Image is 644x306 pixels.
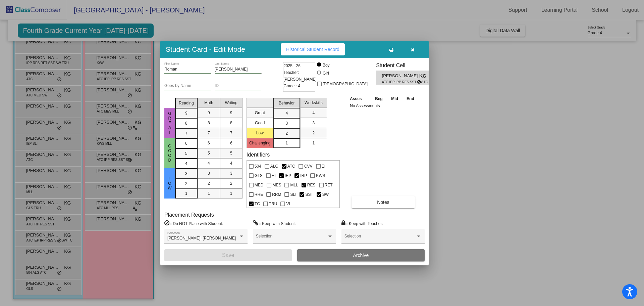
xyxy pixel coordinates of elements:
[371,95,387,102] th: Beg
[322,70,329,76] div: Girl
[230,170,232,176] span: 3
[230,150,232,156] span: 5
[222,252,234,258] span: Save
[316,172,325,180] span: KWS
[272,172,276,180] span: HI
[185,171,187,177] span: 3
[255,200,260,208] span: TC
[166,45,245,53] h3: Student Card - Edit Mode
[185,140,187,146] span: 6
[287,162,295,170] span: ATC
[353,253,369,258] span: Archive
[285,140,288,146] span: 1
[253,220,296,227] label: = Keep with Student:
[164,220,223,227] label: = Do NOT Place with Student:
[185,110,187,116] span: 9
[283,69,317,83] span: Teacher: [PERSON_NAME]
[382,80,417,85] span: ATC IEP IRP RES SST SW TC
[300,172,307,180] span: IRP
[285,110,288,116] span: 4
[208,110,210,116] span: 9
[307,181,316,189] span: RES
[352,196,415,208] button: Notes
[325,181,333,189] span: RET
[230,130,232,136] span: 7
[402,95,418,102] th: End
[269,200,277,208] span: TRU
[382,73,419,80] span: [PERSON_NAME]
[185,150,187,157] span: 5
[283,62,301,69] span: 2025 - 26
[322,162,325,170] span: EI
[322,190,329,199] span: SW
[230,120,232,126] span: 8
[225,100,237,106] span: Writing
[348,102,419,109] td: No Assessments
[208,180,210,186] span: 2
[208,160,210,166] span: 4
[179,100,194,106] span: Reading
[255,190,263,199] span: RRE
[247,151,270,158] label: Identifiers
[204,100,213,106] span: Math
[312,120,315,126] span: 3
[272,181,281,189] span: MES
[304,162,313,170] span: CVV
[255,181,264,189] span: MED
[286,47,339,52] span: Historical Student Record
[312,130,315,136] span: 2
[322,62,330,68] div: Boy
[305,100,323,106] span: Workskills
[387,95,402,102] th: Mid
[164,84,211,88] input: goes by name
[208,190,210,196] span: 1
[167,111,173,135] span: Great
[208,150,210,156] span: 5
[185,120,187,126] span: 8
[285,172,291,180] span: IEP
[279,100,294,106] span: Behavior
[230,190,232,196] span: 1
[230,160,232,166] span: 4
[167,144,173,163] span: Good
[272,190,281,199] span: RRM
[285,120,288,126] span: 3
[185,161,187,167] span: 4
[185,181,187,187] span: 2
[208,120,210,126] span: 8
[208,140,210,146] span: 6
[208,170,210,176] span: 3
[297,249,425,261] button: Archive
[323,80,368,88] span: [DEMOGRAPHIC_DATA]
[167,236,236,241] span: [PERSON_NAME], [PERSON_NAME]
[341,220,383,227] label: = Keep with Teacher:
[312,140,315,146] span: 1
[185,190,187,196] span: 1
[305,190,313,199] span: SST
[255,172,263,180] span: GLS
[290,190,296,199] span: SLI
[376,62,434,69] h3: Student Cell
[419,73,429,80] span: KG
[286,200,290,208] span: VI
[167,176,173,190] span: Low
[290,181,298,189] span: MLL
[230,110,232,116] span: 9
[377,200,389,205] span: Notes
[281,43,345,55] button: Historical Student Record
[208,130,210,136] span: 7
[270,162,278,170] span: ALG
[230,140,232,146] span: 6
[164,249,292,261] button: Save
[230,180,232,186] span: 2
[255,162,261,170] span: 504
[348,95,371,102] th: Asses
[283,83,300,89] span: Grade : 4
[164,212,214,218] label: Placement Requests
[312,110,315,116] span: 4
[185,130,187,136] span: 7
[285,130,288,136] span: 2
